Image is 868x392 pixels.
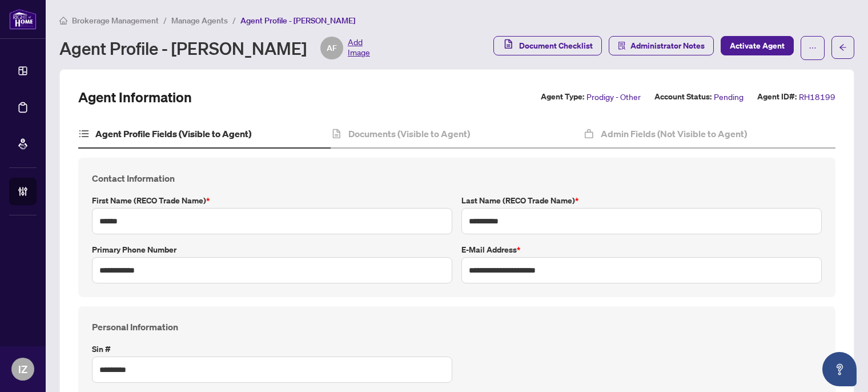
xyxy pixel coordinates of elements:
[232,14,236,27] li: /
[92,171,822,185] h4: Contact Information
[461,243,822,256] label: E-mail Address
[72,15,159,26] span: Brokerage Management
[9,9,37,30] img: logo
[618,42,626,50] span: solution
[809,44,817,52] span: ellipsis
[18,361,27,377] span: IZ
[59,37,370,59] div: Agent Profile - [PERSON_NAME]
[171,15,228,26] span: Manage Agents
[730,37,785,55] span: Activate Agent
[78,88,192,106] h2: Agent Information
[95,127,251,141] h4: Agent Profile Fields (Visible to Agent)
[839,43,847,51] span: arrow-left
[822,352,857,386] button: Open asap
[92,320,822,334] h4: Personal Information
[799,90,835,103] span: RH18199
[348,37,370,59] span: Add Image
[348,127,470,141] h4: Documents (Visible to Agent)
[92,194,452,207] label: First Name (RECO Trade Name)
[519,37,593,55] span: Document Checklist
[721,36,794,55] button: Activate Agent
[654,90,712,103] label: Account Status:
[493,36,602,55] button: Document Checklist
[714,90,744,103] span: Pending
[601,127,747,141] h4: Admin Fields (Not Visible to Agent)
[757,90,797,103] label: Agent ID#:
[541,90,584,103] label: Agent Type:
[609,36,714,55] button: Administrator Notes
[92,343,452,355] label: Sin #
[461,194,822,207] label: Last Name (RECO Trade Name)
[586,90,641,103] span: Prodigy - Other
[327,42,337,54] span: AF
[59,17,67,25] span: home
[240,15,355,26] span: Agent Profile - [PERSON_NAME]
[163,14,167,27] li: /
[92,243,452,256] label: Primary Phone Number
[630,37,705,55] span: Administrator Notes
